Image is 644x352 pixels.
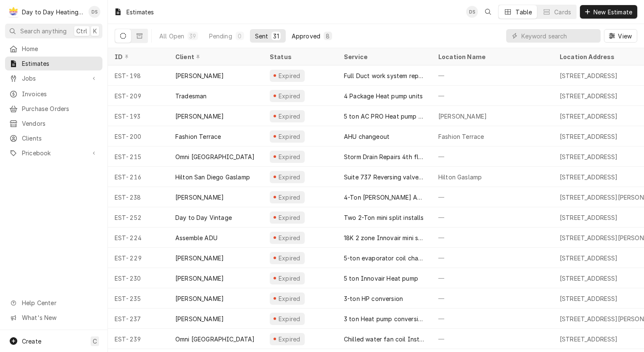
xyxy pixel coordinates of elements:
div: 39 [189,32,196,41]
div: [STREET_ADDRESS] [560,173,618,181]
div: [STREET_ADDRESS] [560,112,618,121]
div: Table [515,8,532,16]
a: Go to Pricebook [5,146,102,160]
span: Jobs [22,74,86,83]
div: Fashion Terrace [175,132,221,141]
div: [STREET_ADDRESS] [560,71,618,80]
div: 3 ton Heat pump conversion [344,314,425,323]
div: Day to Day Heating and Cooling [22,8,84,16]
a: Go to What's New [5,311,102,325]
div: — [432,187,553,207]
div: EST-224 [108,227,169,248]
a: Invoices [5,87,102,101]
div: Day to Day Heating and Cooling's Avatar [8,6,19,18]
div: — [432,65,553,86]
div: EST-229 [108,248,169,268]
div: Omni [GEOGRAPHIC_DATA] [175,152,255,161]
div: Expired [277,274,301,283]
div: [PERSON_NAME] [438,112,487,121]
div: David Silvestre's Avatar [466,6,478,18]
div: Expired [277,233,301,242]
span: Help Center [22,298,97,307]
span: Clients [22,134,98,143]
div: 5 ton Innovair Heat pump [344,274,418,283]
div: EST-230 [108,268,169,288]
span: Search anything [20,27,67,35]
div: Assemble ADU [175,233,217,242]
div: EST-237 [108,309,169,329]
div: 5 ton AC PRO Heat pump system [344,112,425,121]
div: Hilton Gaslamp [438,173,482,181]
div: [STREET_ADDRESS] [560,152,618,161]
div: Two 2-Ton mini split installs [344,213,424,222]
div: 8 [325,32,330,41]
div: Expired [277,112,301,121]
button: Open search [481,5,495,19]
div: — [432,207,553,227]
a: Clients [5,131,102,145]
div: 4 Package Heat pump units [344,92,423,100]
span: What's New [22,313,97,322]
div: 18K 2 zone Innovair mini split system [344,233,425,242]
div: Tradesman [175,92,207,100]
span: View [616,32,633,41]
div: Client [175,52,255,61]
div: Expired [277,173,301,181]
div: [PERSON_NAME] [175,112,224,121]
button: Search anythingCtrlK [5,24,102,38]
div: 0 [237,32,242,41]
div: — [432,248,553,268]
div: EST-239 [108,329,169,349]
div: [STREET_ADDRESS] [560,294,618,303]
a: Purchase Orders [5,102,102,116]
span: Estimates [22,59,98,68]
span: K [93,27,97,35]
div: DS [466,6,478,18]
span: Home [22,44,98,53]
a: Go to Help Center [5,296,102,310]
div: Expired [277,335,301,344]
div: Expired [277,254,301,263]
div: EST-209 [108,86,169,106]
div: [STREET_ADDRESS] [560,274,618,283]
div: Location Name [438,52,545,61]
button: New Estimate [580,5,637,19]
a: Go to Jobs [5,71,102,85]
div: Suite 737 Reversing valve replacement [344,173,425,181]
div: AHU changeout [344,132,389,141]
div: Pending [209,32,232,41]
div: [PERSON_NAME] [175,274,224,283]
div: Service [344,52,423,61]
span: Invoices [22,89,98,98]
div: 4-Ton [PERSON_NAME] AC system [344,193,425,202]
div: — [432,86,553,106]
div: Approved [292,32,320,41]
div: — [432,146,553,167]
div: Chilled water fan coil Installation [344,335,425,344]
div: Expired [277,92,301,100]
div: — [432,227,553,248]
span: C [93,337,97,346]
div: EST-198 [108,65,169,86]
div: EST-238 [108,187,169,207]
div: [STREET_ADDRESS] [560,213,618,222]
div: [PERSON_NAME] [175,314,224,323]
div: — [432,288,553,309]
div: Cards [554,8,571,16]
a: Vendors [5,116,102,130]
div: DS [89,6,100,18]
div: David Silvestre's Avatar [89,6,100,18]
div: Expired [277,132,301,141]
div: Status [270,52,329,61]
div: Expired [277,71,301,80]
div: — [432,268,553,288]
span: Ctrl [76,27,87,35]
div: — [432,329,553,349]
div: — [432,309,553,329]
div: [STREET_ADDRESS] [560,335,618,344]
div: Full Duct work system replacement [344,71,425,80]
div: EST-216 [108,167,169,187]
a: Estimates [5,57,102,70]
div: Expired [277,294,301,303]
div: Expired [277,213,301,222]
